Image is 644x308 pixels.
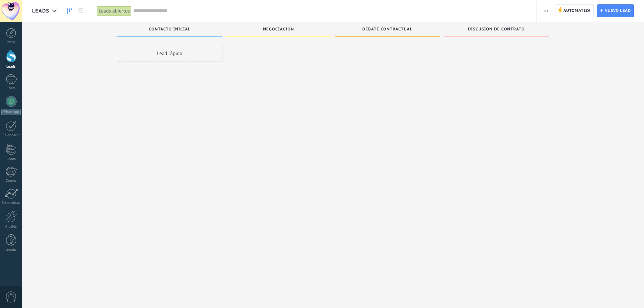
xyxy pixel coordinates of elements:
[597,4,634,17] a: Nuevo lead
[1,201,21,205] div: Estadísticas
[263,27,294,32] span: Negociación
[1,86,21,91] div: Chats
[117,45,222,62] div: Lead rápido
[563,5,591,17] span: Automatiza
[555,4,594,17] a: Automatiza
[1,224,21,229] div: Ajustes
[1,40,21,45] div: Panel
[32,8,49,14] span: Leads
[149,27,191,32] span: Contacto inicial
[338,27,437,33] div: Debate contractual
[97,6,132,16] div: Leads abiertos
[1,248,21,253] div: Ayuda
[468,27,525,32] span: Discusión de contrato
[1,65,21,69] div: Leads
[1,179,21,183] div: Correo
[1,133,21,138] div: Calendario
[229,27,328,33] div: Negociación
[604,5,631,17] span: Nuevo lead
[120,27,219,33] div: Contacto inicial
[362,27,412,32] span: Debate contractual
[1,157,21,161] div: Listas
[1,109,21,115] div: WhatsApp
[447,27,546,33] div: Discusión de contrato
